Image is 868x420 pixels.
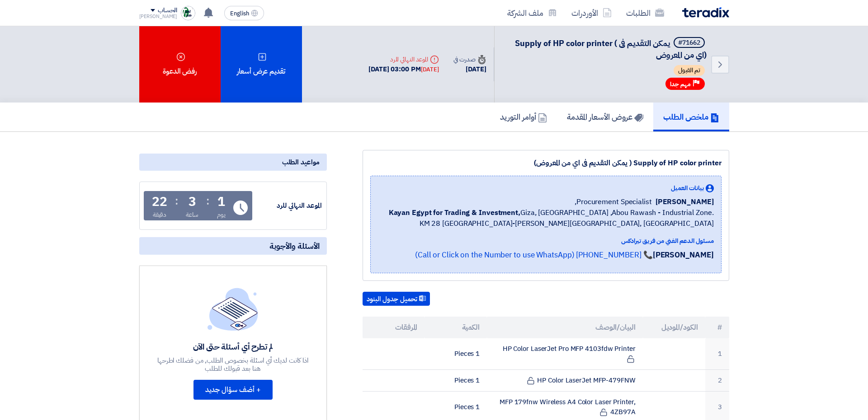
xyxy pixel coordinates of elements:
[678,40,700,46] div: #71662
[368,64,439,75] div: [DATE] 03:00 PM
[139,14,178,19] div: [PERSON_NAME]
[389,207,520,218] b: Kayan Egypt for Trading & Investment,
[152,196,167,208] div: 22
[363,317,425,338] th: المرفقات
[193,380,273,400] button: + أضف سؤال جديد
[230,10,249,17] span: English
[653,249,714,261] strong: [PERSON_NAME]
[378,236,714,246] div: مسئول الدعم الفني من فريق تيرادكس
[175,193,178,209] div: :
[643,317,705,338] th: الكود/الموديل
[567,112,643,122] h5: عروض الأسعار المقدمة
[139,154,327,171] div: مواعيد الطلب
[217,210,226,219] div: يوم
[653,103,729,131] a: ملخص الطلب
[208,288,258,330] img: empty_state_list.svg
[425,338,487,370] td: 1 Pieces
[705,338,729,370] td: 1
[269,241,320,251] span: الأسئلة والأجوبة
[181,6,195,20] img: Trust_Trade_1758782181773.png
[415,249,653,261] a: 📞 [PHONE_NUMBER] (Call or Click on the Number to use WhatsApp)
[453,55,486,64] div: صدرت في
[189,196,196,208] div: 3
[490,103,557,131] a: أوامر التوريد
[224,6,264,20] button: English
[656,196,714,207] span: [PERSON_NAME]
[156,356,310,373] div: اذا كانت لديك أي اسئلة بخصوص الطلب, من فضلك اطرحها هنا بعد قبولك للطلب
[557,103,653,131] a: عروض الأسعار المقدمة
[217,196,225,208] div: 1
[670,80,691,89] span: مهم جدا
[363,292,430,306] button: تحميل جدول البنود
[156,341,310,352] div: لم تطرح أي أسئلة حتى الآن
[505,37,707,61] h5: Supply of HP color printer ( يمكن التقديم فى اي من المعروض)
[487,338,643,370] td: HP Color LaserJet Pro MFP 4103fdw Printer
[139,26,221,103] div: رفض الدعوة
[487,370,643,392] td: HP Color LaserJet MFP-479FNW
[500,112,547,122] h5: أوامر التوريد
[619,2,671,23] a: الطلبات
[453,64,486,75] div: [DATE]
[487,317,643,338] th: البيان/الوصف
[186,210,199,219] div: ساعة
[515,37,707,61] span: Supply of HP color printer ( يمكن التقديم فى اي من المعروض)
[663,112,719,122] h5: ملخص الطلب
[370,158,722,168] div: Supply of HP color printer ( يمكن التقديم فى اي من المعروض)
[421,65,439,74] div: [DATE]
[564,2,619,23] a: الأوردرات
[368,55,439,64] div: الموعد النهائي للرد
[705,317,729,338] th: #
[221,26,302,103] div: تقديم عرض أسعار
[158,7,177,14] div: الحساب
[500,2,564,23] a: ملف الشركة
[705,370,729,392] td: 2
[153,210,167,219] div: دقيقة
[671,183,704,193] span: بيانات العميل
[425,317,487,338] th: الكمية
[674,65,705,76] span: تم القبول
[682,7,729,18] img: Teradix logo
[206,193,209,209] div: :
[575,196,652,207] span: Procurement Specialist,
[425,370,487,392] td: 1 Pieces
[254,201,322,211] div: الموعد النهائي للرد
[378,207,714,229] span: Giza, [GEOGRAPHIC_DATA] ,Abou Rawash - Industrial Zone. KM 28 [GEOGRAPHIC_DATA]-[PERSON_NAME][GEO...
